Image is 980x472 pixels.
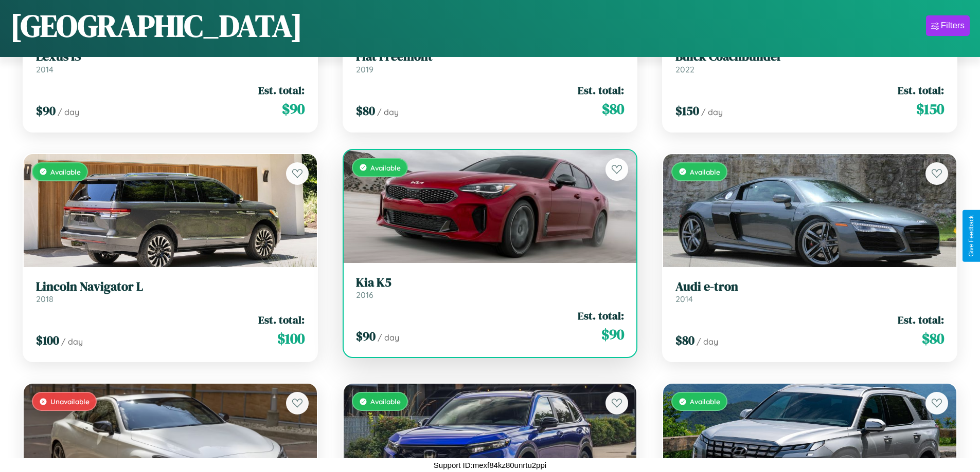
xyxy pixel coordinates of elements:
[36,294,54,304] span: 2018
[10,5,302,47] h1: [GEOGRAPHIC_DATA]
[356,328,376,345] span: $ 90
[356,275,625,300] a: Kia K52016
[675,332,694,349] span: $ 80
[377,107,399,117] span: / day
[578,308,624,323] span: Est. total:
[61,336,83,347] span: / day
[58,107,79,117] span: / day
[356,49,625,64] h3: Fiat Freemont
[898,83,944,98] span: Est. total:
[675,294,693,304] span: 2014
[50,167,81,176] span: Available
[675,279,944,294] h3: Audi e-tron
[697,336,718,347] span: / day
[370,163,401,172] span: Available
[602,99,624,119] span: $ 80
[926,15,970,36] button: Filters
[36,102,56,119] span: $ 90
[701,107,723,117] span: / day
[282,99,305,119] span: $ 90
[968,215,975,257] div: Give Feedback
[258,83,305,98] span: Est. total:
[675,64,694,74] span: 2022
[356,64,373,74] span: 2019
[50,397,90,406] span: Unavailable
[675,102,699,119] span: $ 150
[36,279,305,305] a: Lincoln Navigator L2018
[258,312,305,327] span: Est. total:
[36,64,54,74] span: 2014
[601,324,624,345] span: $ 90
[378,332,399,343] span: / day
[36,279,305,294] h3: Lincoln Navigator L
[916,99,944,119] span: $ 150
[36,49,305,64] h3: Lexus IS
[690,167,720,176] span: Available
[941,21,965,31] div: Filters
[356,275,625,290] h3: Kia K5
[690,397,720,406] span: Available
[434,458,546,472] p: Support ID: mexf84kz80unrtu2ppi
[922,328,944,349] span: $ 80
[675,279,944,305] a: Audi e-tron2014
[675,49,944,74] a: Buick Coachbuilder2022
[356,102,375,119] span: $ 80
[36,49,305,74] a: Lexus IS2014
[36,332,59,349] span: $ 100
[578,83,624,98] span: Est. total:
[370,397,401,406] span: Available
[675,49,944,64] h3: Buick Coachbuilder
[277,328,305,349] span: $ 100
[356,49,625,74] a: Fiat Freemont2019
[356,290,373,300] span: 2016
[898,312,944,327] span: Est. total:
